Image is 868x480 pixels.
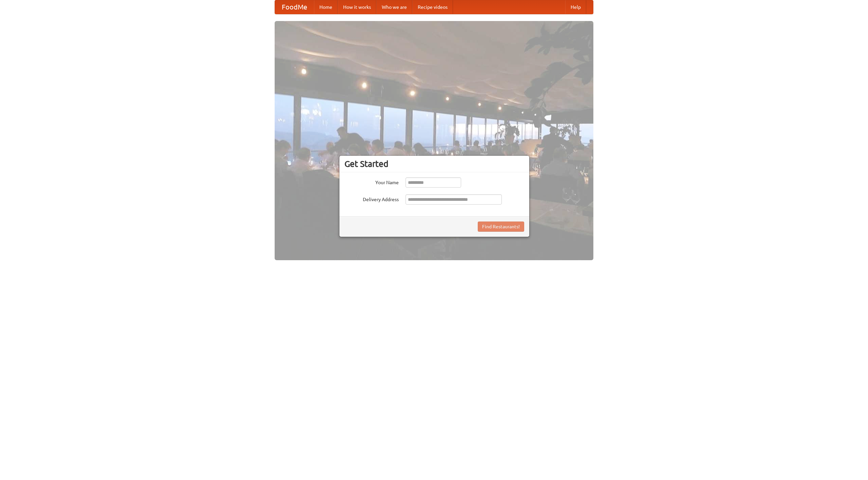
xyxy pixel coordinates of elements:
a: Who we are [376,0,412,14]
h3: Get Started [344,159,524,169]
a: Help [565,0,586,14]
label: Delivery Address [344,194,399,203]
a: Home [314,0,338,14]
button: Find Restaurants! [478,222,524,232]
a: FoodMe [275,0,314,14]
a: How it works [338,0,376,14]
a: Recipe videos [412,0,453,14]
label: Your Name [344,177,399,186]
